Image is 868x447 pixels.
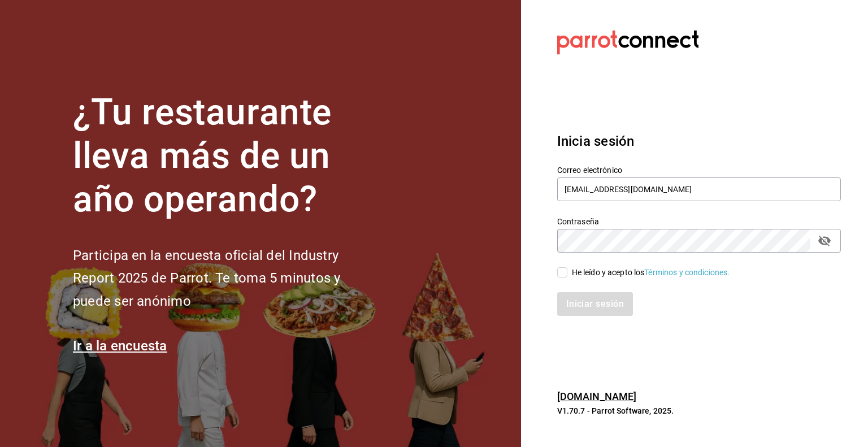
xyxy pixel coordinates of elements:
label: Contraseña [557,218,841,225]
h2: Participa en la encuesta oficial del Industry Report 2025 de Parrot. Te toma 5 minutos y puede se... [73,244,378,313]
button: passwordField [815,231,834,250]
label: Correo electrónico [557,166,841,174]
input: Ingresa tu correo electrónico [557,177,841,201]
div: He leído y acepto los [572,267,730,279]
h3: Inicia sesión [557,131,841,151]
a: Términos y condiciones. [644,268,730,277]
a: Ir a la encuesta [73,338,167,354]
p: V1.70.7 - Parrot Software, 2025. [557,405,841,416]
h1: ¿Tu restaurante lleva más de un año operando? [73,91,378,221]
a: [DOMAIN_NAME] [557,390,637,402]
